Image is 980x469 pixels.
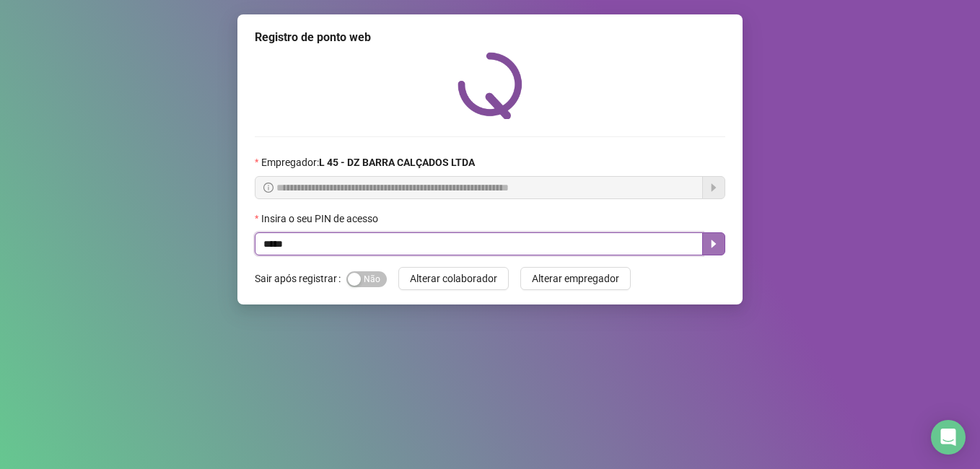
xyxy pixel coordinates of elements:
span: info-circle [263,183,274,193]
img: QRPoint [458,52,522,119]
label: Insira o seu PIN de acesso [255,211,388,227]
button: Alterar colaborador [398,267,509,290]
strong: L 45 - DZ BARRA CALÇADOS LTDA [319,157,475,168]
label: Sair após registrar [255,267,346,290]
span: caret-right [708,238,719,250]
span: Alterar empregador [532,271,619,286]
div: Registro de ponto web [255,29,725,46]
span: Alterar colaborador [410,271,497,286]
div: Open Intercom Messenger [931,420,966,455]
span: Empregador : [261,154,475,170]
button: Alterar empregador [520,267,631,290]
